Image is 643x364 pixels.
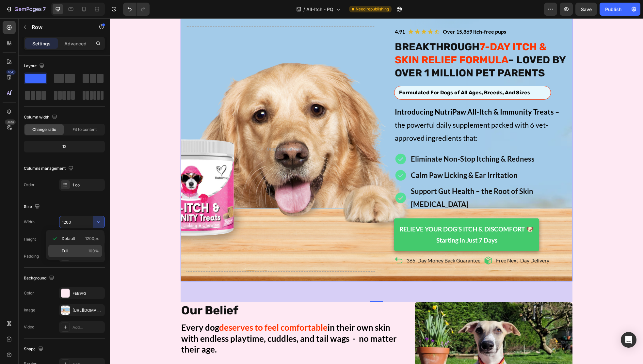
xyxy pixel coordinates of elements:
[71,304,109,314] span: Every dog
[88,248,99,254] span: 100%
[71,304,287,337] span: in their own skin with endless playtime, cuddles, and tail wags - no matter their age.
[301,166,456,192] p: Support Gut Health – the Root of Skin [MEDICAL_DATA]
[285,89,449,124] span: the powerful daily supplement packed with 6 vet-approved ingredients that:
[600,3,627,16] button: Publish
[72,182,103,188] div: 1 col
[157,128,192,134] div: Drop element here
[72,291,103,296] div: FEE9F3
[43,5,46,13] p: 7
[72,127,97,133] span: Fit to content
[24,345,45,354] div: Shape
[326,218,387,226] strong: Starting in Just 7 Days
[72,308,103,313] div: [URL][DOMAIN_NAME]
[72,324,103,330] div: Add...
[24,274,56,283] div: Background
[5,119,16,125] div: Beta
[24,182,35,188] div: Order
[24,324,34,330] div: Video
[605,6,621,13] div: Publish
[24,253,39,259] div: Padding
[289,207,424,214] strong: RELIEVE YOUR DOG’S ITCH & DISCOMFORT 🐶
[71,284,292,301] h2: Our Belief
[62,248,68,254] span: Full
[64,40,87,47] p: Advanced
[32,127,56,133] span: Change ratio
[289,71,420,77] span: Formulated For Dogs of All Ages, Breeds, And Sizes
[25,142,104,151] div: 12
[24,62,46,71] div: Layout
[285,23,369,35] strong: BREAKTHROUGH
[109,304,217,314] span: deserves to feel comfortable
[386,239,439,246] p: Free Next-Day Delivery
[24,307,35,313] div: Image
[621,332,636,348] div: Open Intercom Messenger
[59,216,104,228] input: Auto
[62,236,75,242] span: Default
[301,134,456,147] p: Eliminate Non-Stop Itching & Redness
[3,3,49,16] button: 7
[24,202,41,211] div: Size
[85,236,99,242] span: 1200px
[123,3,150,16] div: Undo/Redo
[356,6,389,12] span: Need republishing
[24,113,58,122] div: Column width
[24,219,35,225] div: Width
[32,23,87,31] p: Row
[285,89,449,98] strong: Introducing NutriPaw All-Itch & Immunity Treats –
[32,40,51,47] p: Settings
[110,18,643,364] iframe: Design area
[24,236,36,242] div: Height
[301,150,456,164] p: Calm Paw Licking & Ear Irritation
[575,3,597,16] button: Save
[297,239,370,246] p: 365-Day Money Back Guarantee
[581,7,592,12] span: Save
[24,164,75,173] div: Columns management
[303,6,305,13] span: /
[6,70,16,75] div: 450
[284,200,429,233] a: RELIEVE YOUR DOG’S ITCH & DISCOMFORT 🐶Starting in Just 7 Days
[24,290,34,296] div: Color
[306,6,333,13] span: All-Itch - PQ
